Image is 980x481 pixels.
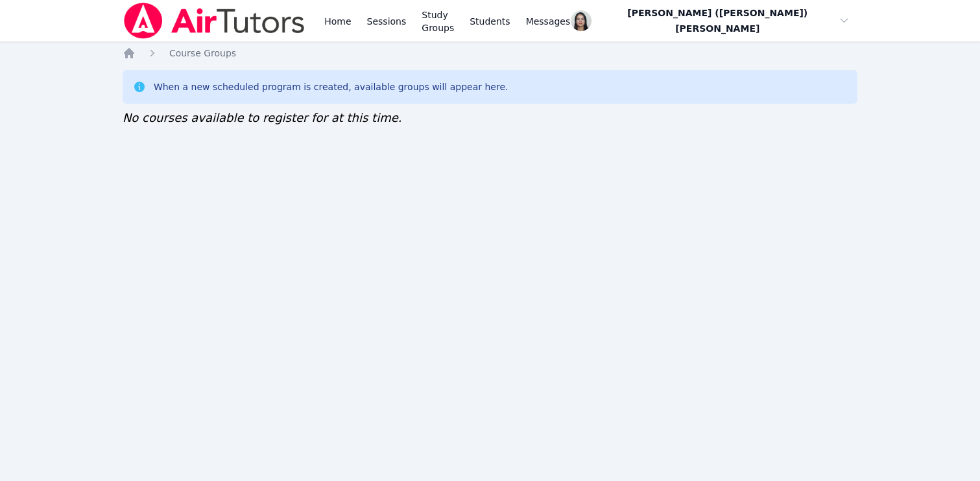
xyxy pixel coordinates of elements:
[526,15,571,28] span: Messages
[169,47,236,60] a: Course Groups
[123,3,306,39] img: Air Tutors
[123,47,857,60] nav: Breadcrumb
[123,111,402,124] span: No courses available to register for at this time.
[169,48,236,58] span: Course Groups
[154,80,508,93] div: When a new scheduled program is created, available groups will appear here.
